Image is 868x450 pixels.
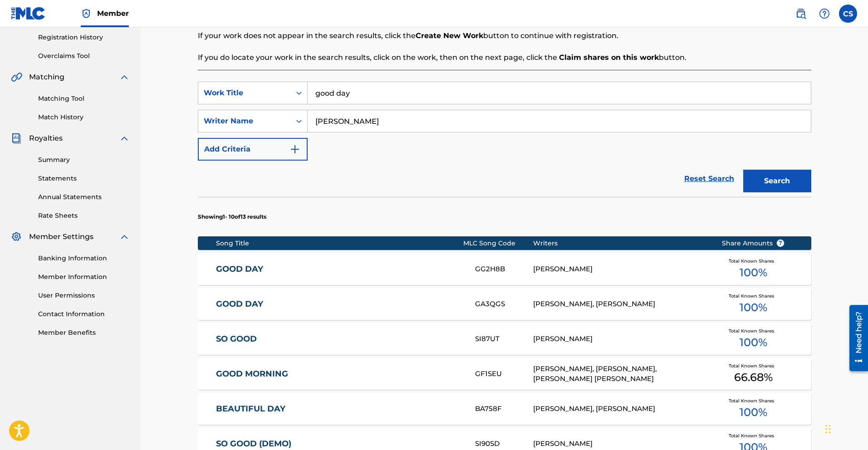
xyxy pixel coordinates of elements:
div: [PERSON_NAME] [533,439,708,449]
div: SI87UT [475,334,533,344]
img: expand [119,72,130,83]
div: GF1SEU [475,369,533,379]
div: Writers [533,239,708,248]
a: GOOD MORNING [216,369,463,379]
a: GOOD DAY [216,264,463,274]
img: MLC Logo [11,7,46,20]
div: BA758F [475,404,533,414]
div: GG2H8B [475,264,533,274]
span: Member Settings [29,231,93,242]
img: expand [119,231,130,242]
span: Total Known Shares [729,293,778,299]
a: Annual Statements [38,192,130,202]
img: Member Settings [11,231,22,242]
a: Public Search [792,5,810,23]
strong: Claim shares on this work [559,53,659,62]
a: Overclaims Tool [38,51,130,61]
span: Share Amounts [722,239,785,248]
img: Royalties [11,133,22,144]
img: Matching [11,72,22,83]
iframe: Resource Center [843,301,868,374]
div: [PERSON_NAME] [533,334,708,344]
div: Drag [825,416,831,443]
a: Contact Information [38,309,130,319]
div: [PERSON_NAME], [PERSON_NAME] [533,404,708,414]
img: 9d2ae6d4665cec9f34b9.svg [289,144,300,155]
a: Statements [38,174,130,183]
div: Writer Name [204,116,285,127]
button: Add Criteria [198,138,308,161]
a: SO GOOD [216,334,463,344]
div: User Menu [839,5,857,23]
a: Member Information [38,272,130,282]
div: MLC Song Code [463,239,533,248]
img: help [819,8,830,19]
strong: Create New Work [416,31,483,40]
div: GA3QGS [475,299,533,309]
div: Song Title [216,239,463,248]
span: 66.68 % [734,369,773,386]
span: ? [777,240,784,247]
span: 100 % [740,299,767,316]
span: 100 % [740,264,767,281]
span: Total Known Shares [729,432,778,439]
a: BEAUTIFUL DAY [216,404,463,414]
a: GOOD DAY [216,299,463,309]
p: Showing 1 - 10 of 13 results [198,213,266,221]
div: [PERSON_NAME] [533,264,708,274]
span: 100 % [740,404,767,421]
p: If you do locate your work in the search results, click on the work, then on the next page, click... [198,52,811,63]
span: Member [97,8,129,19]
span: Matching [29,72,64,83]
a: Matching Tool [38,94,130,103]
a: Member Benefits [38,328,130,337]
div: Work Title [204,88,285,98]
span: Total Known Shares [729,397,778,404]
a: Rate Sheets [38,211,130,220]
span: Total Known Shares [729,362,778,369]
div: SI90SD [475,439,533,449]
a: Summary [38,155,130,165]
a: User Permissions [38,291,130,300]
div: Help [815,5,834,23]
img: search [795,8,806,19]
span: Royalties [29,133,63,144]
div: [PERSON_NAME], [PERSON_NAME], [PERSON_NAME] [PERSON_NAME] [533,364,708,384]
a: Registration History [38,33,130,42]
a: Reset Search [680,169,739,189]
div: [PERSON_NAME], [PERSON_NAME] [533,299,708,309]
p: If your work does not appear in the search results, click the button to continue with registration. [198,30,811,41]
img: expand [119,133,130,144]
form: Search Form [198,82,811,197]
a: Match History [38,112,130,122]
span: 100 % [740,334,767,351]
span: Total Known Shares [729,258,778,264]
a: SO GOOD (DEMO) [216,439,463,449]
a: Banking Information [38,254,130,263]
iframe: Chat Widget [823,406,868,450]
span: Total Known Shares [729,328,778,334]
img: Top Rightsholder [81,8,92,19]
button: Search [743,170,811,192]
